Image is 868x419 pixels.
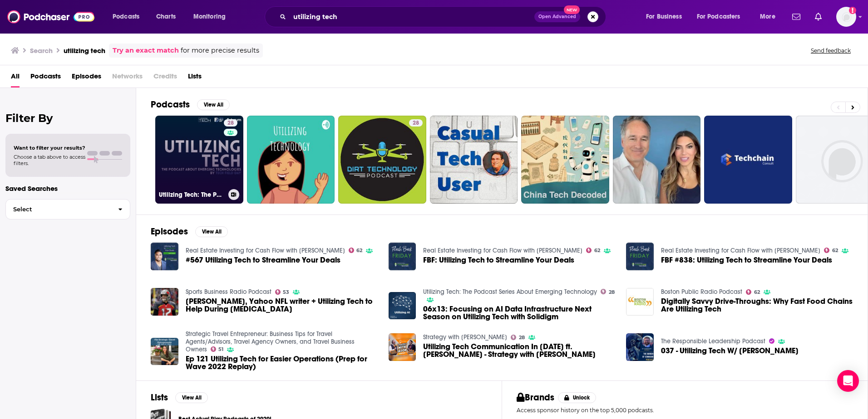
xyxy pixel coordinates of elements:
[338,116,426,204] a: 28
[150,10,181,24] a: Charts
[7,8,94,25] img: Podchaser - Follow, Share and Rate Podcasts
[112,69,143,88] span: Networks
[30,46,53,55] h3: Search
[691,10,754,24] button: open menu
[195,226,228,237] button: View All
[186,355,378,370] a: Ep 121 Utilizing Tech for Easier Operations (Prep for Wave 2022 Replay)
[409,119,423,127] a: 28
[275,289,290,295] a: 53
[389,243,416,270] a: FBF: Utilizing Tech to Streamline Your Deals
[14,145,85,151] span: Want to filter your results?
[211,346,224,352] a: 51
[760,10,775,23] span: More
[609,290,615,294] span: 28
[413,119,419,128] span: 28
[64,46,105,55] h3: utilizing tech
[836,7,856,27] button: Show profile menu
[697,10,740,23] span: For Podcasters
[290,10,534,24] input: Search podcasts, credits, & more...
[72,69,101,88] span: Episodes
[5,184,130,193] p: Saved Searches
[151,226,188,237] h2: Episodes
[227,119,234,128] span: 28
[151,338,178,365] img: Ep 121 Utilizing Tech for Easier Operations (Prep for Wave 2022 Replay)
[849,7,856,14] svg: Add a profile image
[586,248,600,253] a: 62
[661,288,742,296] a: Boston Public Radio Podcast
[389,333,416,361] img: Utilizing Tech Communication In 2022 ft. Steven Pigozzo - Strategy with Jason Podcast
[564,5,580,14] span: New
[626,333,654,361] img: 037 - Utilizing Tech W/ Sam Schutte
[423,343,615,358] a: Utilizing Tech Communication In 2022 ft. Steven Pigozzo - Strategy with Jason Podcast
[517,407,853,414] p: Access sponsor history on the top 5,000 podcasts.
[519,336,525,340] span: 28
[151,99,230,110] a: PodcastsView All
[626,288,654,316] a: Digitally Savvy Drive-Throughs: Why Fast Food Chains Are Utilizing Tech
[186,256,340,264] span: #567 Utilizing Tech to Streamline Your Deals
[113,10,139,23] span: Podcasts
[151,99,190,110] h2: Podcasts
[5,199,130,219] button: Select
[30,69,61,88] span: Podcasts
[423,333,507,341] a: Strategy with Jason
[151,226,228,237] a: EpisodesView All
[824,248,838,253] a: 62
[273,6,615,27] div: Search podcasts, credits, & more...
[534,11,580,22] button: Open AdvancedNew
[746,289,760,295] a: 62
[186,330,355,353] a: Strategic Travel Entrepreneur: Business Tips for Travel Agents/Advisors, Travel Agency Owners, an...
[186,247,345,254] a: Real Estate Investing for Cash Flow with Kevin Bupp
[218,347,223,351] span: 51
[151,392,208,403] a: ListsView All
[224,119,237,127] a: 28
[661,347,799,355] span: 037 - Utilizing Tech W/ [PERSON_NAME]
[423,305,615,321] a: 06x13: Focusing on AI Data Infrastructure Next Season on Utilizing Tech with Solidigm
[187,10,237,24] button: open menu
[640,10,693,24] button: open menu
[389,292,416,320] img: 06x13: Focusing on AI Data Infrastructure Next Season on Utilizing Tech with Solidigm
[626,243,654,270] img: FBF #838: Utilizing Tech to Streamline Your Deals
[836,7,856,27] span: Logged in as WE_Broadcast
[517,392,554,403] h2: Brands
[661,256,832,264] a: FBF #838: Utilizing Tech to Streamline Your Deals
[661,247,820,254] a: Real Estate Investing for Cash Flow with Kevin Bupp
[423,343,615,358] span: Utilizing Tech Communication In [DATE] ft. [PERSON_NAME] - Strategy with [PERSON_NAME]
[423,247,582,254] a: Real Estate Investing for Cash Flow with Kevin Bupp
[153,69,177,88] span: Credits
[808,47,853,54] button: Send feedback
[836,7,856,27] img: User Profile
[186,297,378,313] a: Charles Robinson, Yahoo NFL writer + Utilizing Tech to Help During Coronavirus
[6,206,111,212] span: Select
[423,256,574,264] a: FBF: Utilizing Tech to Streamline Your Deals
[106,10,151,24] button: open menu
[159,191,225,199] h3: Utilizing Tech: The Podcast Series About Emerging Technology
[837,370,859,392] div: Open Intercom Messenger
[832,248,838,253] span: 62
[151,243,178,270] a: #567 Utilizing Tech to Streamline Your Deals
[511,335,525,340] a: 28
[151,392,168,403] h2: Lists
[193,10,226,23] span: Monitoring
[558,392,597,403] button: Unlock
[538,15,576,19] span: Open Advanced
[754,290,760,294] span: 62
[151,288,178,316] a: Charles Robinson, Yahoo NFL writer + Utilizing Tech to Help During Coronavirus
[754,10,787,24] button: open menu
[601,289,615,294] a: 28
[155,116,243,204] a: 28Utilizing Tech: The Podcast Series About Emerging Technology
[661,297,853,313] a: Digitally Savvy Drive-Throughs: Why Fast Food Chains Are Utilizing Tech
[11,69,20,88] a: All
[594,248,600,253] span: 62
[186,297,378,313] span: [PERSON_NAME], Yahoo NFL writer + Utilizing Tech to Help During [MEDICAL_DATA]
[5,112,130,125] h2: Filter By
